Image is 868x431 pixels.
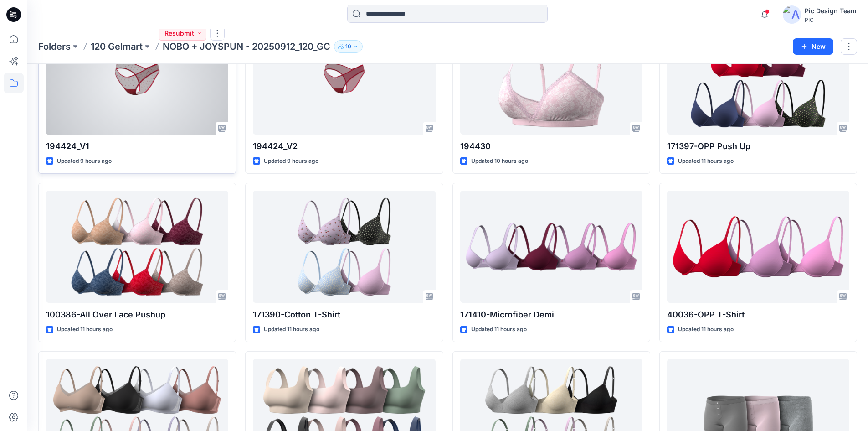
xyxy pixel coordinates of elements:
p: Updated 9 hours ago [264,156,318,166]
p: 10 [345,42,351,52]
a: Folders [38,40,71,53]
button: 10 [334,40,363,53]
p: Updated 11 hours ago [264,325,319,334]
div: Pic Design Team [805,5,857,16]
p: Updated 9 hours ago [57,156,112,166]
a: 171390-Cotton T-Shirt [253,191,435,303]
p: Updated 11 hours ago [678,156,734,166]
a: 171410-Microfiber Demi [460,191,642,303]
a: 100386-All Over Lace Pushup [46,191,228,303]
a: 194430 [460,22,642,135]
p: Updated 10 hours ago [471,156,528,166]
a: 40036-OPP T-Shirt [667,191,849,303]
a: 171397-OPP Push Up [667,22,849,135]
div: PIC [805,16,857,23]
p: 171410-Microfiber Demi [460,308,642,321]
a: 120 Gelmart [91,40,143,53]
p: 194424_V1 [46,140,228,153]
a: 194424_V2 [253,22,435,135]
p: Updated 11 hours ago [57,325,113,334]
button: New [793,38,833,55]
p: 171397-OPP Push Up [667,140,849,153]
p: Updated 11 hours ago [678,325,734,334]
p: 40036-OPP T-Shirt [667,308,849,321]
a: 194424_V1 [46,22,228,135]
p: Updated 11 hours ago [471,325,527,334]
p: NOBO + JOYSPUN - 20250912_120_GC [163,40,330,53]
p: 194424_V2 [253,140,435,153]
img: avatar [783,5,801,24]
p: 171390-Cotton T-Shirt [253,308,435,321]
p: 194430 [460,140,642,153]
p: 100386-All Over Lace Pushup [46,308,228,321]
